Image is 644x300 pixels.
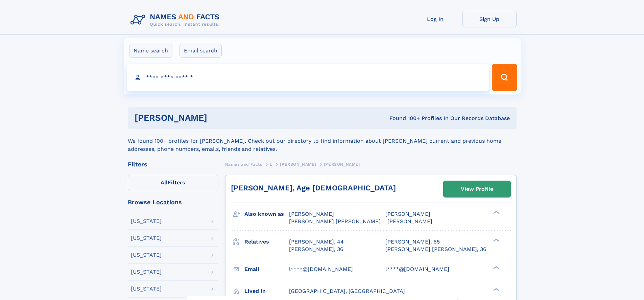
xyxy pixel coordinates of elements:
div: ❯ [492,287,500,292]
span: [PERSON_NAME] [289,211,334,217]
a: [PERSON_NAME] [280,160,316,168]
div: ❯ [492,238,500,242]
a: View Profile [444,181,510,197]
div: View Profile [461,181,493,197]
a: [PERSON_NAME], 36 [289,246,343,253]
div: [US_STATE] [131,286,162,292]
span: [PERSON_NAME] [PERSON_NAME] [289,218,381,225]
span: [PERSON_NAME] [280,162,316,167]
input: search input [127,64,489,91]
div: ❯ [492,265,500,270]
span: [PERSON_NAME] [385,211,430,217]
h3: Relatives [244,236,289,248]
a: Log In [408,11,462,27]
div: [US_STATE] [131,252,162,258]
span: [PERSON_NAME] [324,162,360,167]
a: [PERSON_NAME], 44 [289,238,344,246]
img: Logo Names and Facts [128,11,225,29]
a: [PERSON_NAME], 65 [385,238,440,246]
label: Email search [180,44,222,58]
div: Found 100+ Profiles In Our Records Database [298,115,510,122]
div: Filters [128,161,218,167]
div: We found 100+ profiles for [PERSON_NAME]. Check out our directory to find information about [PERS... [128,129,517,153]
h3: Email [244,263,289,275]
h3: Lived in [244,285,289,297]
span: [GEOGRAPHIC_DATA], [GEOGRAPHIC_DATA] [289,288,405,294]
span: [PERSON_NAME] [387,218,432,225]
a: [PERSON_NAME], Age [DEMOGRAPHIC_DATA] [231,184,396,192]
h3: Also known as [244,208,289,220]
span: L [270,162,272,167]
h1: [PERSON_NAME] [135,114,299,122]
button: Search Button [492,64,517,91]
a: [PERSON_NAME] [PERSON_NAME], 36 [385,246,486,253]
div: [US_STATE] [131,269,162,275]
a: L [270,160,272,168]
div: [US_STATE] [131,218,162,224]
a: Sign Up [462,11,517,27]
div: ❯ [492,210,500,215]
a: Names and Facts [225,160,262,168]
div: Browse Locations [128,199,218,205]
span: All [161,179,168,186]
label: Filters [128,175,218,191]
label: Name search [129,44,172,58]
div: [US_STATE] [131,235,162,241]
